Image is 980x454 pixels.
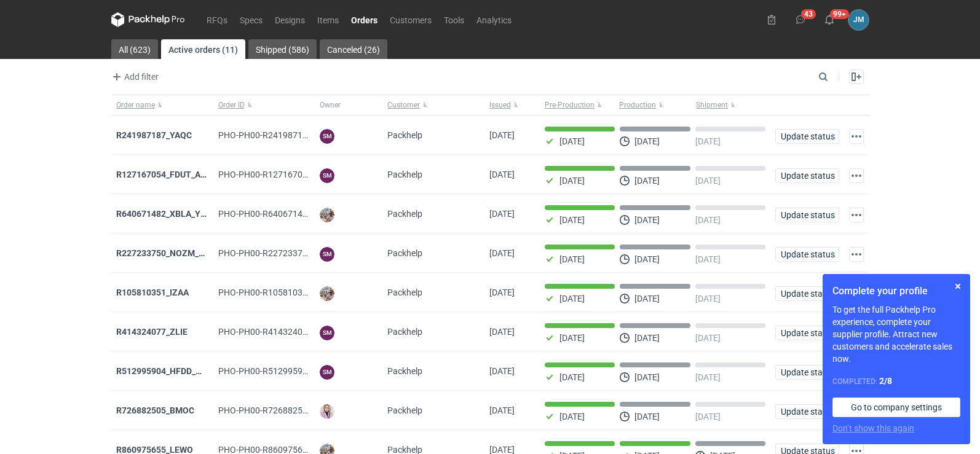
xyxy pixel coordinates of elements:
[775,404,839,419] button: Update status
[781,132,834,141] span: Update status
[781,211,834,219] span: Update status
[218,170,362,179] span: PHO-PH00-R127167054_FDUT_ACTL
[111,39,158,59] a: All (623)
[438,12,470,27] a: Tools
[634,372,660,382] p: [DATE]
[489,248,515,258] span: 04/09/2025
[879,376,892,386] strong: 2 / 8
[781,171,834,180] span: Update status
[694,95,770,115] button: Shipment
[200,12,234,27] a: RFQs
[218,100,245,110] span: Order ID
[695,254,721,264] p: [DATE]
[218,327,333,337] span: PHO-PH00-R414324077_ZLIE
[320,365,334,380] figcaption: SM
[634,294,660,303] p: [DATE]
[116,288,189,297] a: R105810351_IZAA
[248,39,317,59] a: Shipped (586)
[116,100,155,110] span: Order name
[484,95,540,115] button: Issued
[559,176,585,186] p: [DATE]
[540,95,617,115] button: Pre-Production
[470,12,518,27] a: Analytics
[634,333,660,343] p: [DATE]
[218,405,341,415] span: PHO-PH00-R726882505_BMOC
[382,95,484,115] button: Customer
[832,303,960,365] p: To get the full Packhelp Pro experience, complete your supplier profile. Attract new customers an...
[849,168,864,183] button: Actions
[489,288,515,297] span: 02/09/2025
[320,404,334,419] img: Klaudia Wiśniewska
[781,250,834,259] span: Update status
[320,129,334,144] figcaption: SM
[116,366,221,376] a: R512995904_HFDD_MOOR
[320,286,334,301] img: Michał Palasek
[559,333,585,343] p: [DATE]
[781,289,834,298] span: Update status
[387,130,422,140] span: Packhelp
[775,247,839,262] button: Update status
[320,326,334,340] figcaption: SM
[116,248,209,258] a: R227233750_NOZM_V1
[559,136,585,146] p: [DATE]
[634,136,660,146] p: [DATE]
[116,405,194,415] strong: R726882505_BMOC
[619,100,656,110] span: Production
[116,209,295,219] a: R640671482_XBLA_YSXL_LGDV_BUVN_WVLV
[775,365,839,380] button: Update status
[161,39,245,59] a: Active orders (11)
[634,412,660,421] p: [DATE]
[116,170,216,179] a: R127167054_FDUT_ACTL
[849,247,864,262] button: Actions
[775,208,839,222] button: Update status
[695,372,721,382] p: [DATE]
[545,100,595,110] span: Pre-Production
[218,248,355,258] span: PHO-PH00-R227233750_NOZM_V1
[781,329,834,337] span: Update status
[489,100,511,110] span: Issued
[489,405,515,415] span: 25/08/2025
[695,333,721,343] p: [DATE]
[849,129,864,144] button: Actions
[345,12,384,27] a: Orders
[269,12,311,27] a: Designs
[489,327,515,337] span: 26/08/2025
[387,248,422,258] span: Packhelp
[832,422,914,434] button: Don’t show this again
[695,136,721,146] p: [DATE]
[634,254,660,264] p: [DATE]
[111,12,185,27] svg: Packhelp Pro
[116,327,188,337] a: R414324077_ZLIE
[695,215,721,225] p: [DATE]
[696,100,728,110] span: Shipment
[489,209,515,219] span: 08/09/2025
[816,69,855,84] input: Search
[791,10,810,29] button: 43
[320,39,387,59] a: Canceled (26)
[213,95,315,115] button: Order ID
[489,130,515,140] span: 10/09/2025
[781,368,834,377] span: Update status
[832,375,960,388] div: Completed:
[848,10,869,30] button: JM
[559,294,585,303] p: [DATE]
[111,95,213,115] button: Order name
[218,366,367,376] span: PHO-PH00-R512995904_HFDD_MOOR
[634,215,660,225] p: [DATE]
[387,100,420,110] span: Customer
[387,366,422,376] span: Packhelp
[109,69,159,84] button: Add filter
[320,100,341,110] span: Owner
[387,288,422,297] span: Packhelp
[559,254,585,264] p: [DATE]
[775,129,839,144] button: Update status
[384,12,438,27] a: Customers
[109,69,159,84] span: Add filter
[695,412,721,421] p: [DATE]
